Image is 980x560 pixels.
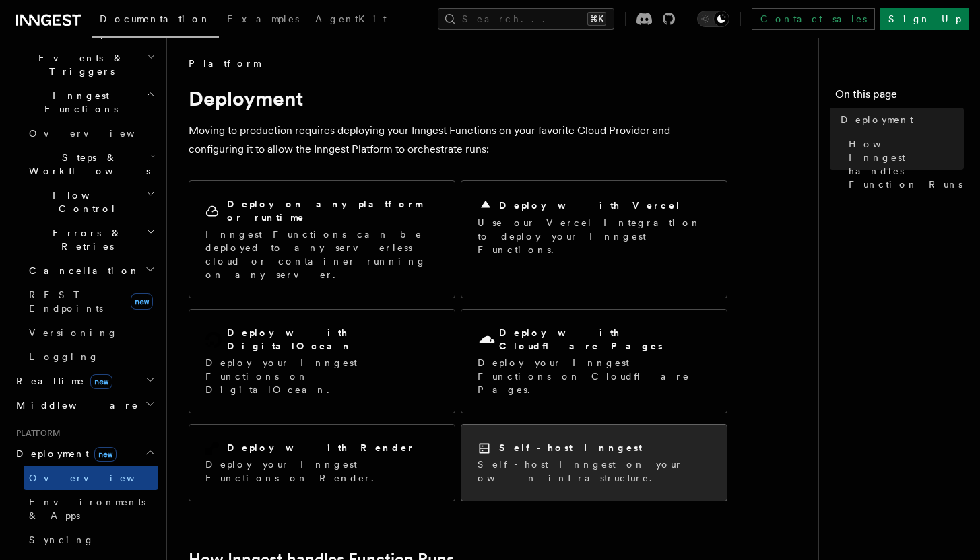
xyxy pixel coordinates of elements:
[24,466,158,490] a: Overview
[843,132,964,197] a: How Inngest handles Function Runs
[24,490,158,528] a: Environments & Apps
[29,534,94,545] span: Syncing
[24,345,158,369] a: Logging
[697,11,729,27] button: Toggle dark mode
[189,424,455,501] a: Deploy with RenderDeploy your Inngest Functions on Render.
[24,183,158,221] button: Flow Control
[92,4,219,38] a: Documentation
[11,374,112,388] span: Realtime
[24,528,158,552] a: Syncing
[11,83,158,121] button: Inngest Functions
[499,441,642,454] h2: Self-host Inngest
[11,121,158,369] div: Inngest Functions
[11,442,158,466] button: Deploymentnew
[29,327,118,338] span: Versioning
[205,458,438,485] p: Deploy your Inngest Functions on Render.
[205,228,438,281] p: Inngest Functions can be deployed to any serverless cloud or container running on any server.
[24,221,158,258] button: Errors & Retries
[24,258,158,283] button: Cancellation
[478,330,496,349] svg: Cloudflare
[189,121,727,159] p: Moving to production requires deploying your Inngest Functions on your favorite Cloud Provider an...
[29,128,168,139] span: Overview
[307,4,395,36] a: AgentKit
[11,398,139,412] span: Middleware
[478,216,711,256] p: Use our Vercel Integration to deploy your Inngest Functions.
[90,374,112,389] span: new
[478,356,711,396] p: Deploy your Inngest Functions on Cloudflare Pages.
[24,145,158,183] button: Steps & Workflows
[94,447,117,462] span: new
[24,151,150,178] span: Steps & Workflows
[841,113,913,127] span: Deployment
[29,473,168,483] span: Overview
[11,369,158,393] button: Realtimenew
[849,137,964,191] span: How Inngest handles Function Runs
[24,264,140,277] span: Cancellation
[11,89,145,116] span: Inngest Functions
[189,309,455,413] a: Deploy with DigitalOceanDeploy your Inngest Functions on DigitalOcean.
[880,8,969,30] a: Sign Up
[11,428,61,439] span: Platform
[24,226,146,253] span: Errors & Retries
[227,13,299,24] span: Examples
[227,326,438,353] h2: Deploy with DigitalOcean
[24,283,158,320] a: REST Endpointsnew
[499,326,711,353] h2: Deploy with Cloudflare Pages
[461,180,727,298] a: Deploy with VercelUse our Vercel Integration to deploy your Inngest Functions.
[11,46,158,83] button: Events & Triggers
[461,309,727,413] a: Deploy with Cloudflare PagesDeploy your Inngest Functions on Cloudflare Pages.
[131,293,153,310] span: new
[499,199,681,212] h2: Deploy with Vercel
[29,289,103,314] span: REST Endpoints
[189,57,260,70] span: Platform
[752,8,875,30] a: Contact sales
[11,447,117,460] span: Deployment
[205,356,438,396] p: Deploy your Inngest Functions on DigitalOcean.
[11,393,158,417] button: Middleware
[29,497,145,521] span: Environments & Apps
[835,86,964,108] h4: On this page
[315,13,387,24] span: AgentKit
[189,86,727,110] h1: Deployment
[227,441,415,454] h2: Deploy with Render
[438,8,614,30] button: Search...⌘K
[24,188,146,215] span: Flow Control
[227,197,438,224] h2: Deploy on any platform or runtime
[29,351,99,362] span: Logging
[24,320,158,345] a: Versioning
[189,180,455,298] a: Deploy on any platform or runtimeInngest Functions can be deployed to any serverless cloud or con...
[461,424,727,501] a: Self-host InngestSelf-host Inngest on your own infrastructure.
[219,4,307,36] a: Examples
[587,12,606,26] kbd: ⌘K
[24,121,158,145] a: Overview
[835,108,964,132] a: Deployment
[478,458,711,485] p: Self-host Inngest on your own infrastructure.
[11,51,147,78] span: Events & Triggers
[100,13,211,24] span: Documentation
